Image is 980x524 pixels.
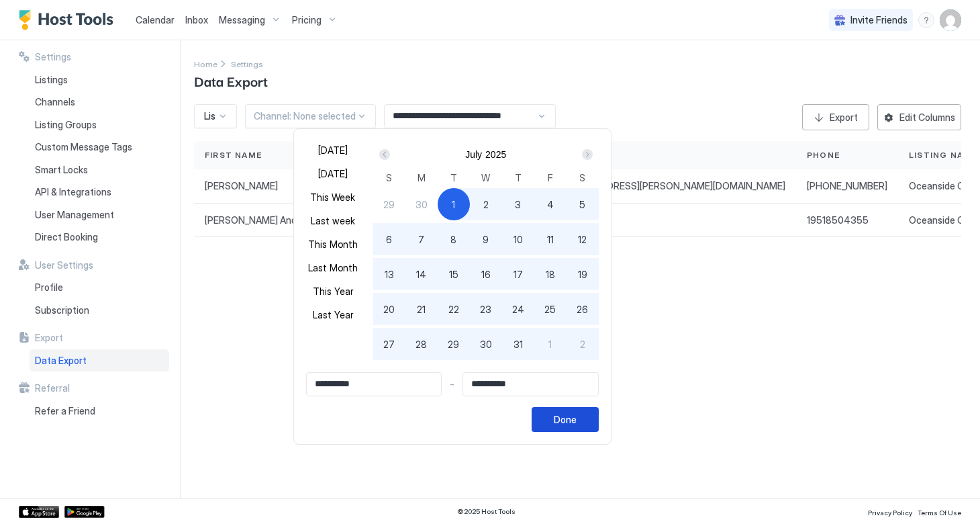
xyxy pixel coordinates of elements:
[438,223,470,255] button: 8
[502,223,534,255] button: 10
[438,258,470,290] button: 15
[383,198,395,212] span: 29
[578,232,587,247] span: 12
[405,188,438,220] button: 30
[306,306,360,324] button: Last Year
[534,328,567,360] button: 1
[481,171,490,185] span: W
[554,412,577,427] div: Done
[546,267,555,281] span: 18
[448,337,459,351] span: 29
[416,267,426,281] span: 14
[383,302,395,316] span: 20
[386,232,392,247] span: 6
[577,146,595,163] button: Next
[480,302,491,316] span: 23
[515,171,522,185] span: T
[415,337,427,351] span: 28
[377,146,395,163] button: Prev
[515,198,521,212] span: 3
[373,188,405,220] button: 29
[567,223,599,255] button: 12
[306,282,360,300] button: This Year
[578,267,587,281] span: 19
[567,188,599,220] button: 5
[438,328,470,360] button: 29
[534,258,567,290] button: 18
[448,302,459,316] span: 22
[502,188,534,220] button: 3
[405,258,438,290] button: 14
[513,267,523,281] span: 17
[373,258,405,290] button: 13
[502,293,534,325] button: 24
[438,188,470,220] button: 1
[405,328,438,360] button: 28
[481,267,491,281] span: 16
[306,212,360,230] button: Last week
[385,267,394,281] span: 13
[567,293,599,325] button: 26
[373,293,405,325] button: 20
[547,198,554,212] span: 4
[567,328,599,360] button: 2
[470,188,502,220] button: 2
[485,149,506,160] button: 2025
[470,223,502,255] button: 9
[483,198,489,212] span: 2
[418,232,424,247] span: 7
[579,198,585,212] span: 5
[513,232,523,247] span: 10
[470,258,502,290] button: 16
[480,337,492,351] span: 30
[452,198,455,212] span: 1
[450,171,457,185] span: T
[463,373,598,396] input: Input Field
[470,328,502,360] button: 30
[534,293,567,325] button: 25
[13,478,46,511] iframe: Intercom live chat
[548,337,552,351] span: 1
[483,232,489,247] span: 9
[534,223,567,255] button: 11
[449,267,458,281] span: 15
[470,293,502,325] button: 23
[383,337,395,351] span: 27
[438,293,470,325] button: 22
[386,171,392,185] span: S
[307,373,442,396] input: Input Field
[465,149,482,160] button: July
[306,235,360,253] button: This Month
[502,258,534,290] button: 17
[373,328,405,360] button: 27
[577,302,588,316] span: 26
[418,171,426,185] span: M
[512,302,524,316] span: 24
[580,337,585,351] span: 2
[548,171,553,185] span: F
[306,188,360,206] button: This Week
[547,232,554,247] span: 11
[579,171,585,185] span: S
[405,223,438,255] button: 7
[450,378,454,390] span: -
[532,407,599,432] button: Done
[417,302,426,316] span: 21
[373,223,405,255] button: 6
[405,293,438,325] button: 21
[306,141,360,159] button: [DATE]
[450,232,456,247] span: 8
[544,302,556,316] span: 25
[534,188,567,220] button: 4
[513,337,523,351] span: 31
[502,328,534,360] button: 31
[567,258,599,290] button: 19
[306,165,360,183] button: [DATE]
[306,259,360,277] button: Last Month
[415,198,428,212] span: 30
